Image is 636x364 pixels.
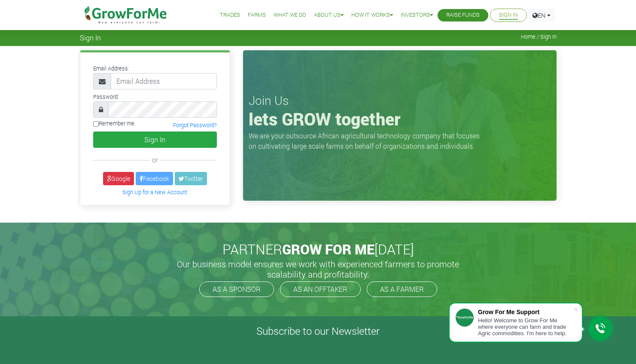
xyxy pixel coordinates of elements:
[478,317,573,336] div: Hello! Welcome to Grow For Me where everyone can farm and trade Agric commodities. I'm here to help.
[93,155,217,165] div: or
[122,189,187,196] a: Sign Up for a New Account
[199,281,274,297] a: AS A SPONSOR
[499,11,518,20] a: Sign In
[168,259,469,279] h5: Our business model ensures we work with experienced farmers to promote scalability and profitabil...
[248,11,266,20] a: Farms
[249,93,551,108] h3: Join Us
[220,11,240,20] a: Trades
[282,240,374,258] span: GROW FOR ME
[93,132,217,148] button: Sign In
[314,11,344,20] a: About Us
[478,309,573,315] div: Grow For Me Support
[249,131,485,151] p: We are your outsource African agricultural technology company that focuses on cultivating large s...
[446,11,480,20] a: Raise Funds
[280,281,361,297] a: AS AN OFFTAKER
[521,34,557,40] span: Home / Sign In
[93,93,119,101] label: Password:
[367,281,437,297] a: AS A FARMER
[80,34,101,42] span: Sign In
[173,122,217,128] a: Forgot Password?
[401,11,433,20] a: Investors
[274,11,306,20] a: What We Do
[11,325,625,337] h4: Subscribe to our Newsletter
[103,172,134,185] a: Google
[249,109,551,129] h1: lets GROW together
[83,241,553,257] h2: PARTNER [DATE]
[351,11,393,20] a: How it Works
[93,119,134,128] label: Remember me
[111,73,217,89] input: Email Address
[93,64,129,73] label: Email Address:
[93,121,99,127] input: Remember me
[529,9,554,22] a: EN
